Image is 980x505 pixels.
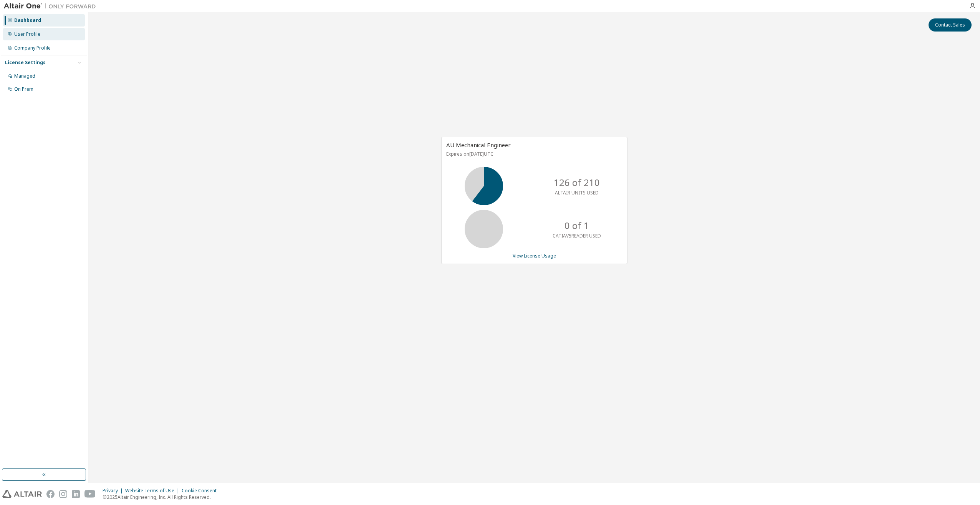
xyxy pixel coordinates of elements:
img: linkedin.svg [72,490,80,498]
div: Website Terms of Use [125,488,182,494]
p: ALTAIR UNITS USED [555,189,599,196]
p: 0 of 1 [564,219,589,232]
p: 126 of 210 [554,176,600,189]
img: facebook.svg [46,490,55,498]
span: AU Mechanical Engineer [446,141,511,149]
div: User Profile [14,31,40,37]
button: Contact Sales [929,18,972,32]
img: youtube.svg [84,490,96,498]
div: Company Profile [14,45,51,51]
div: License Settings [5,60,46,66]
div: Cookie Consent [182,488,221,494]
div: Managed [14,73,35,79]
p: Expires on [DATE] UTC [446,151,621,157]
p: CATIAV5READER USED [553,233,601,239]
div: Dashboard [14,17,41,23]
div: On Prem [14,86,33,92]
a: View License Usage [513,252,556,259]
p: © 2025 Altair Engineering, Inc. All Rights Reserved. [103,494,221,500]
div: Privacy [103,488,125,494]
img: instagram.svg [59,490,67,498]
img: altair_logo.svg [2,490,42,498]
img: Altair One [4,2,100,10]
